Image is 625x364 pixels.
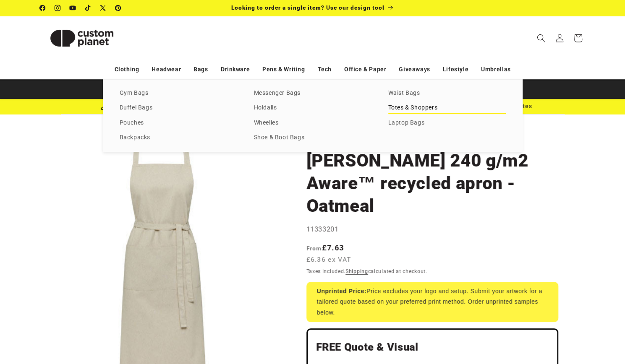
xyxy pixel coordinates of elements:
[388,117,506,129] a: Laptop Bags
[306,282,558,322] div: Price excludes your logo and setup. Submit your artwork for a tailored quote based on your prefer...
[306,255,351,265] span: £6.36 ex VAT
[481,62,510,77] a: Umbrellas
[344,62,386,77] a: Office & Paper
[254,132,371,143] a: Shoe & Boot Bags
[120,132,237,143] a: Backpacks
[262,62,305,77] a: Pens & Writing
[532,29,550,47] summary: Search
[388,102,506,114] a: Totes & Shoppers
[120,102,237,114] a: Duffel Bags
[37,16,127,60] a: Custom Planet
[120,117,237,129] a: Pouches
[317,288,367,294] strong: Unprinted Price:
[485,273,625,364] iframe: Chat Widget
[221,62,250,77] a: Drinkware
[316,341,549,354] h2: FREE Quote & Visual
[152,62,181,77] a: Headwear
[306,225,339,233] span: 11333201
[254,102,371,114] a: Holdalls
[388,88,506,99] a: Waist Bags
[231,4,384,11] span: Looking to order a single item? Use our design tool
[306,149,558,217] h1: [PERSON_NAME] 240 g/m2 Aware™ recycled apron - Oatmeal
[399,62,430,77] a: Giveaways
[40,19,124,57] img: Custom Planet
[254,117,371,129] a: Wheelies
[115,62,139,77] a: Clothing
[306,267,558,276] div: Taxes included. calculated at checkout.
[345,268,368,274] a: Shipping
[120,88,237,99] a: Gym Bags
[194,62,208,77] a: Bags
[443,62,468,77] a: Lifestyle
[317,62,331,77] a: Tech
[254,88,371,99] a: Messenger Bags
[306,243,344,252] strong: £7.63
[306,245,322,252] span: From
